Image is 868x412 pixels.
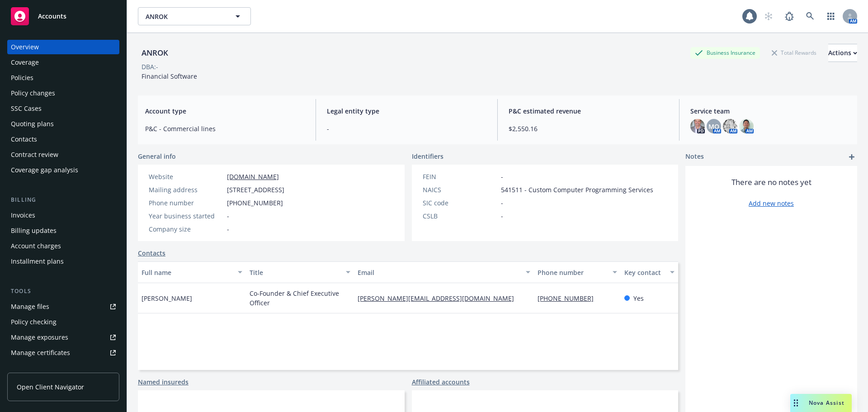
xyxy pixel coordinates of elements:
div: Contacts [11,132,37,147]
span: ANROK [146,12,224,21]
span: Yes [633,294,644,303]
span: - [327,124,486,133]
a: Named insureds [138,377,189,387]
span: Nova Assist [809,399,844,407]
a: Start snowing [759,7,778,25]
span: - [501,172,503,181]
a: Report a Bug [780,7,798,25]
div: Key contact [624,268,665,277]
div: Manage files [11,299,49,314]
a: Policy checking [7,315,119,329]
a: SSC Cases [7,101,119,116]
a: Manage claims [7,361,119,375]
div: SIC code [423,198,497,208]
a: Invoices [7,208,119,223]
img: photo [739,119,754,133]
span: [PHONE_NUMBER] [227,198,283,208]
div: Policy changes [11,86,55,100]
div: SSC Cases [11,101,42,116]
span: P&C - Commercial lines [145,124,305,133]
span: Identifiers [412,152,443,161]
img: photo [723,119,737,133]
span: Open Client Navigator [17,382,84,392]
a: [PERSON_NAME][EMAIL_ADDRESS][DOMAIN_NAME] [358,294,521,303]
div: Mailing address [149,185,223,194]
button: Actions [828,44,857,62]
div: Coverage [11,55,39,70]
span: [PERSON_NAME] [142,294,192,303]
div: Phone number [149,198,223,208]
div: Manage certificates [11,346,70,360]
a: Policies [7,71,119,85]
div: Title [250,268,340,277]
a: Account charges [7,239,119,253]
div: Installment plans [11,254,64,269]
div: FEIN [423,172,497,181]
div: Year business started [149,211,223,221]
span: - [501,211,503,221]
a: Quoting plans [7,117,119,131]
a: Installment plans [7,254,119,269]
div: Total Rewards [767,47,821,58]
span: $2,550.16 [509,124,668,133]
a: Coverage gap analysis [7,163,119,177]
span: MQ [708,122,719,131]
span: - [227,211,229,221]
div: Tools [7,287,119,296]
div: Quoting plans [11,117,54,131]
a: Search [801,7,819,25]
button: Full name [138,261,246,283]
div: Coverage gap analysis [11,163,78,177]
span: - [227,224,229,234]
span: - [501,198,503,208]
a: Add new notes [749,199,794,208]
span: Service team [690,106,850,116]
a: [PHONE_NUMBER] [538,294,601,303]
a: Coverage [7,55,119,70]
button: Nova Assist [790,394,852,412]
div: Manage exposures [11,330,68,345]
span: Legal entity type [327,106,486,116]
a: add [846,152,857,162]
a: Accounts [7,4,119,29]
div: Actions [828,44,857,62]
div: Full name [142,268,232,277]
a: Manage certificates [7,346,119,360]
a: Manage exposures [7,330,119,345]
div: NAICS [423,185,497,194]
span: General info [138,152,176,161]
span: P&C estimated revenue [509,106,668,116]
a: Contacts [7,132,119,147]
a: Manage files [7,299,119,314]
div: Policies [11,71,33,85]
div: Email [358,268,520,277]
div: Invoices [11,208,35,223]
button: Key contact [621,261,678,283]
div: Company size [149,224,223,234]
a: Contract review [7,147,119,162]
span: 541511 - Custom Computer Programming Services [501,185,653,194]
div: Overview [11,40,39,54]
span: Account type [145,106,305,116]
span: There are no notes yet [731,177,811,188]
button: ANROK [138,7,251,25]
span: Notes [685,152,704,162]
span: Accounts [38,13,66,20]
div: Manage claims [11,361,57,375]
a: Billing updates [7,223,119,238]
div: DBA: - [142,62,158,71]
div: Drag to move [790,394,802,412]
div: Website [149,172,223,181]
a: [DOMAIN_NAME] [227,172,279,181]
div: Account charges [11,239,61,253]
div: Business Insurance [690,47,760,58]
a: Overview [7,40,119,54]
a: Switch app [822,7,840,25]
div: Billing updates [11,223,57,238]
button: Email [354,261,534,283]
div: Contract review [11,147,58,162]
div: Policy checking [11,315,57,329]
span: [STREET_ADDRESS] [227,185,284,194]
a: Affiliated accounts [412,377,470,387]
div: Billing [7,195,119,204]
